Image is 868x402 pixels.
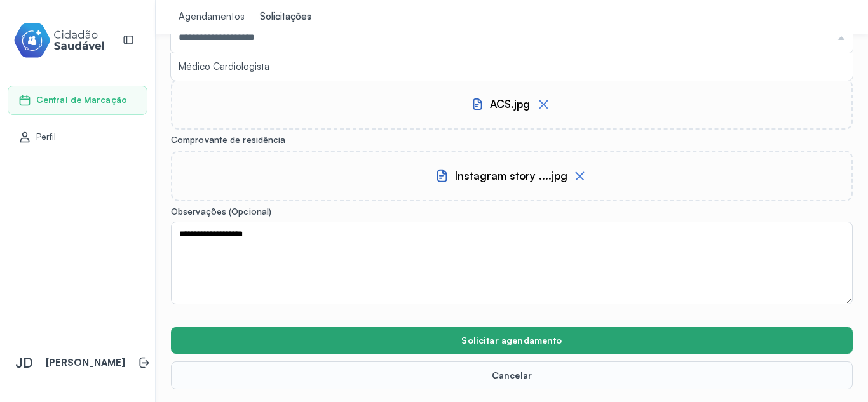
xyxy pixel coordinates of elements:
[13,20,105,60] img: cidadao-saudavel-filled-logo.svg
[490,97,530,111] div: ACS.jpg
[260,11,311,23] div: Solicitações
[171,135,853,145] label: Comprovante de residência
[455,169,567,182] div: Instagram story ....jpg
[179,11,245,23] div: Agendamentos
[171,361,853,389] button: Cancelar
[171,206,271,217] span: Observações (Opcional)
[18,94,137,107] a: Central de Marcação
[36,131,57,142] span: Perfil
[46,357,125,369] p: [PERSON_NAME]
[18,131,137,144] a: Perfil
[171,53,853,81] li: Médico Cardiologista
[15,354,33,371] span: JD
[171,327,853,354] button: Solicitar agendamento
[36,95,127,105] span: Central de Marcação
